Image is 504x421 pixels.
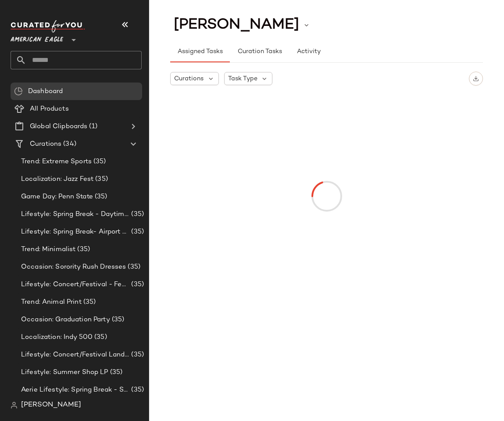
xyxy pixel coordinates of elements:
[11,20,85,32] img: cfy_white_logo.C9jOOHJF.svg
[30,104,69,114] span: All Products
[174,17,299,33] span: [PERSON_NAME]
[87,122,97,132] span: (1)
[129,385,144,395] span: (35)
[177,48,223,55] span: Assigned Tasks
[129,227,144,237] span: (35)
[30,122,87,132] span: Global Clipboards
[21,280,129,290] span: Lifestyle: Concert/Festival - Femme
[14,87,23,96] img: svg%3e
[237,48,282,55] span: Curation Tasks
[21,350,129,360] span: Lifestyle: Concert/Festival Landing Page
[21,367,108,378] span: Lifestyle: Summer Shop LP
[21,174,93,184] span: Localization: Jazz Fest
[129,209,144,219] span: (35)
[21,262,126,272] span: Occasion: Sorority Rush Dresses
[93,174,108,184] span: (35)
[228,74,257,83] span: Task Type
[21,192,93,202] span: Game Day: Penn State
[108,367,123,378] span: (35)
[21,297,82,307] span: Trend: Animal Print
[21,227,129,237] span: Lifestyle: Spring Break- Airport Style
[61,139,76,149] span: (34)
[129,350,144,360] span: (35)
[21,157,92,167] span: Trend: Extreme Sports
[93,192,107,202] span: (35)
[75,245,90,255] span: (35)
[11,402,18,409] img: svg%3e
[92,157,106,167] span: (35)
[129,280,144,290] span: (35)
[93,332,107,342] span: (35)
[110,315,125,325] span: (35)
[30,139,61,149] span: Curations
[21,209,129,219] span: Lifestyle: Spring Break - Daytime Casual
[21,385,129,395] span: Aerie Lifestyle: Spring Break - Sporty
[28,86,63,97] span: Dashboard
[297,48,321,55] span: Activity
[21,400,81,410] span: [PERSON_NAME]
[126,262,140,272] span: (35)
[21,332,93,342] span: Localization: Indy 500
[21,245,75,255] span: Trend: Minimalist
[82,297,96,307] span: (35)
[21,315,110,325] span: Occasion: Graduation Party
[473,76,479,82] img: svg%3e
[11,30,63,46] span: American Eagle
[174,74,204,83] span: Curations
